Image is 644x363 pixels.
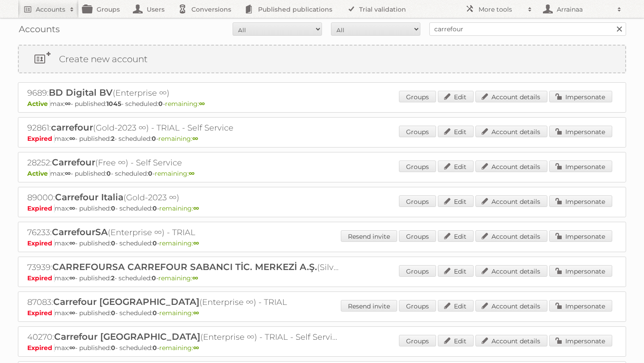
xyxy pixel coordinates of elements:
h2: 28252: (Free ∞) - Self Service [27,157,340,169]
strong: 1045 [106,100,121,108]
span: Carrefour [GEOGRAPHIC_DATA] [54,331,200,342]
a: Groups [399,126,436,137]
strong: 0 [111,239,115,247]
strong: 0 [152,135,156,143]
a: Edit [438,195,474,207]
a: Create new account [19,46,625,72]
a: Groups [399,91,436,102]
p: max: - published: - scheduled: - [27,344,617,352]
a: Edit [438,300,474,312]
strong: ∞ [189,169,195,177]
strong: 2 [111,274,114,282]
strong: ∞ [193,344,199,352]
h2: Accounts [36,5,65,14]
strong: ∞ [193,204,199,212]
a: Account details [475,230,547,242]
a: Groups [399,195,436,207]
h2: More tools [479,5,523,14]
span: remaining: [158,274,198,282]
h2: 87083: (Enterprise ∞) - TRIAL [27,296,340,308]
h2: 76233: (Enterprise ∞) - TRIAL [27,227,340,238]
strong: 0 [106,169,111,177]
a: Impersonate [549,126,612,137]
p: max: - published: - scheduled: - [27,204,617,212]
p: max: - published: - scheduled: - [27,239,617,247]
span: Expired [27,344,55,352]
a: Impersonate [549,300,612,312]
strong: ∞ [199,100,205,108]
strong: 0 [111,344,115,352]
strong: ∞ [69,309,75,317]
a: Resend invite [341,230,397,242]
a: Groups [399,300,436,312]
a: Account details [475,91,547,102]
a: Impersonate [549,265,612,277]
strong: ∞ [69,204,75,212]
a: Impersonate [549,91,612,102]
strong: ∞ [65,169,71,177]
span: carrefour [51,122,93,133]
a: Impersonate [549,230,612,242]
a: Groups [399,230,436,242]
a: Impersonate [549,335,612,346]
a: Account details [475,126,547,137]
span: remaining: [165,100,205,108]
strong: 0 [111,309,115,317]
span: remaining: [158,135,198,143]
h2: 92861: (Gold-2023 ∞) - TRIAL - Self Service [27,122,340,134]
h2: Arrainaa [555,5,613,14]
a: Account details [475,195,547,207]
strong: 0 [153,239,157,247]
h2: 73939: (Silver-2023 ∞) - TRIAL [27,262,340,273]
span: Carrefour Italia [55,192,123,203]
span: remaining: [159,239,199,247]
strong: 0 [153,344,157,352]
a: Edit [438,230,474,242]
a: Groups [399,335,436,346]
span: BD Digital BV [49,87,113,98]
span: CARREFOURSA CARREFOUR SABANCI TİC. MERKEZİ A.Ş. [52,262,317,272]
strong: ∞ [65,100,71,108]
strong: ∞ [69,135,75,143]
strong: ∞ [193,239,199,247]
strong: ∞ [69,344,75,352]
strong: 0 [152,274,156,282]
a: Account details [475,265,547,277]
strong: ∞ [192,274,198,282]
h2: 89000: (Gold-2023 ∞) [27,192,340,203]
a: Edit [438,335,474,346]
a: Resend invite [341,300,397,312]
strong: 0 [111,204,115,212]
a: Edit [438,265,474,277]
span: remaining: [155,169,195,177]
p: max: - published: - scheduled: - [27,135,617,143]
a: Groups [399,160,436,172]
p: max: - published: - scheduled: - [27,100,617,108]
strong: ∞ [69,239,75,247]
strong: 0 [158,100,163,108]
a: Edit [438,160,474,172]
strong: 0 [153,204,157,212]
span: Expired [27,274,55,282]
span: Active [27,169,50,177]
p: max: - published: - scheduled: - [27,169,617,177]
span: Expired [27,135,55,143]
span: Expired [27,309,55,317]
strong: 0 [148,169,153,177]
a: Account details [475,300,547,312]
span: remaining: [159,309,199,317]
strong: 0 [153,309,157,317]
h2: 9689: (Enterprise ∞) [27,87,340,99]
span: Active [27,100,50,108]
strong: ∞ [69,274,75,282]
a: Edit [438,126,474,137]
p: max: - published: - scheduled: - [27,309,617,317]
a: Edit [438,91,474,102]
a: Impersonate [549,160,612,172]
a: Account details [475,335,547,346]
a: Impersonate [549,195,612,207]
a: Account details [475,160,547,172]
h2: 40270: (Enterprise ∞) - TRIAL - Self Service [27,331,340,343]
span: Carrefour [GEOGRAPHIC_DATA] [53,296,199,307]
strong: ∞ [193,309,199,317]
